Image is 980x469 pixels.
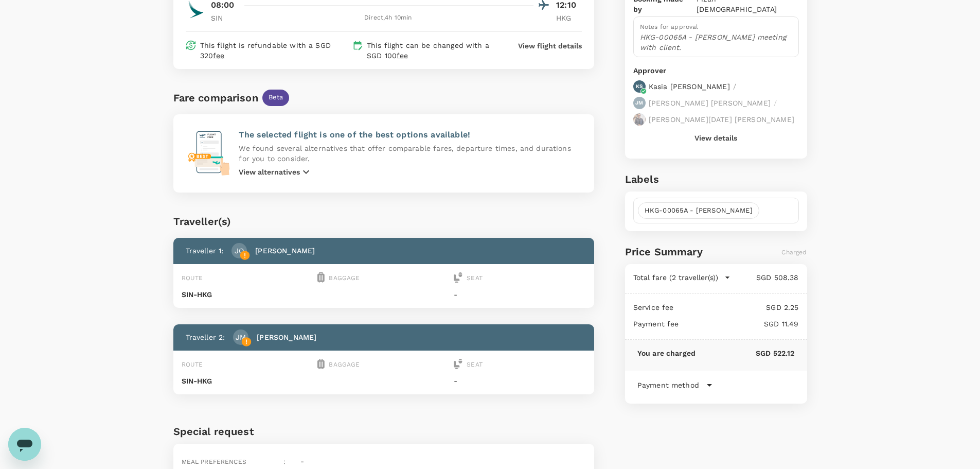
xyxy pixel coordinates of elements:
p: We found several alternatives that offer comparable fares, departure times, and durations for you... [239,143,582,164]
p: This flight is refundable with a SGD 320 [200,40,348,61]
span: Seat [467,274,483,282]
p: KS [636,83,643,90]
p: - [454,376,586,386]
button: View details [694,134,737,142]
div: - [296,452,304,467]
span: Beta [262,93,290,102]
p: [PERSON_NAME] [257,332,316,342]
h6: Price Summary [625,244,703,260]
p: View alternatives [239,167,300,177]
p: This flight can be changed with a SGD 100 [367,40,498,61]
img: seat-icon [454,272,462,283]
button: View alternatives [239,166,312,178]
p: [PERSON_NAME] [PERSON_NAME] [649,98,771,108]
p: [PERSON_NAME] [255,246,315,256]
img: baggage-icon [317,272,325,283]
button: View flight details [518,41,582,51]
span: Meal preferences [182,458,246,465]
p: Payment method [637,380,699,390]
button: Total fare (2 traveller(s)) [633,272,730,283]
p: [PERSON_NAME][DATE] [PERSON_NAME] [649,114,794,125]
p: Kasia [PERSON_NAME] [649,81,730,92]
p: HKG [556,13,582,23]
p: JM [236,332,246,342]
p: Traveller 2 : [186,332,225,342]
span: fee [213,51,224,60]
iframe: Button to launch messaging window [8,428,41,461]
span: Charged [781,249,807,256]
p: SIN [211,13,237,23]
img: baggage-icon [317,359,325,369]
h6: Special request [173,423,595,440]
span: Route [182,274,203,282]
span: HKG-00065A - [PERSON_NAME] [638,206,759,216]
p: SGD 2.25 [674,302,799,312]
p: Traveller 1 : [186,246,224,256]
span: : [283,458,286,465]
p: SIN - HKG [182,289,314,300]
span: Baggage [329,274,360,282]
p: - [454,289,586,300]
p: JQ [235,246,244,256]
h6: Labels [625,171,807,187]
p: SIN - HKG [182,376,314,386]
p: Service fee [633,302,674,312]
span: Route [182,361,203,368]
p: SGD 508.38 [730,272,799,283]
span: fee [397,51,408,60]
p: SGD 11.49 [679,319,799,329]
p: / [733,81,736,92]
div: Traveller(s) [173,213,595,230]
div: Direct , 4h 10min [243,13,534,23]
img: avatar-66beb14e4999c.jpeg [633,113,646,126]
p: Payment fee [633,319,679,329]
p: Approver [633,65,799,76]
p: The selected flight is one of the best options available! [239,129,582,141]
p: HKG-00065A - [PERSON_NAME] meeting with client. [640,32,792,53]
p: SGD 522.12 [696,348,794,358]
div: Fare comparison [173,90,258,106]
p: JM [635,99,643,107]
p: / [774,98,777,108]
p: Total fare (2 traveller(s)) [633,272,718,283]
span: Notes for approval [640,23,699,30]
img: seat-icon [454,359,462,369]
span: Seat [467,361,483,368]
span: Baggage [329,361,360,368]
p: You are charged [637,348,696,358]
